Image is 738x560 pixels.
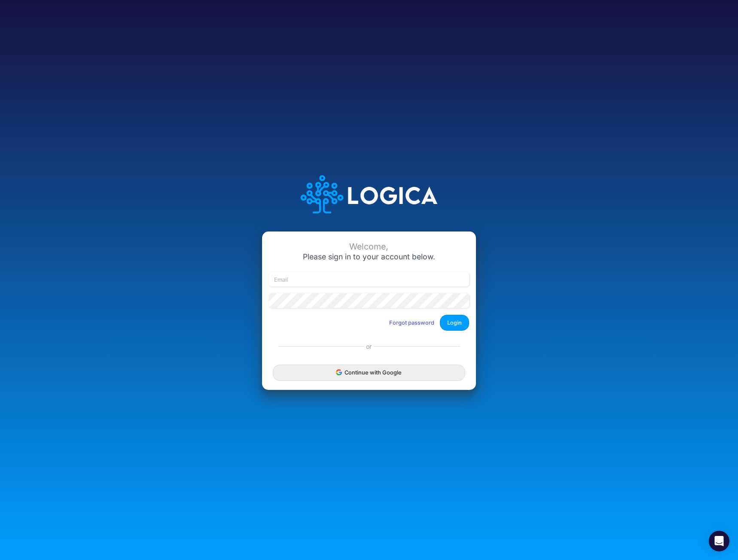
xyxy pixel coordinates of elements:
[269,272,469,287] input: Email
[269,242,469,252] div: Welcome,
[303,252,435,261] span: Please sign in to your account below.
[440,315,469,331] button: Login
[273,365,465,380] button: Continue with Google
[384,316,440,330] button: Forgot password
[709,531,729,551] div: Open Intercom Messenger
